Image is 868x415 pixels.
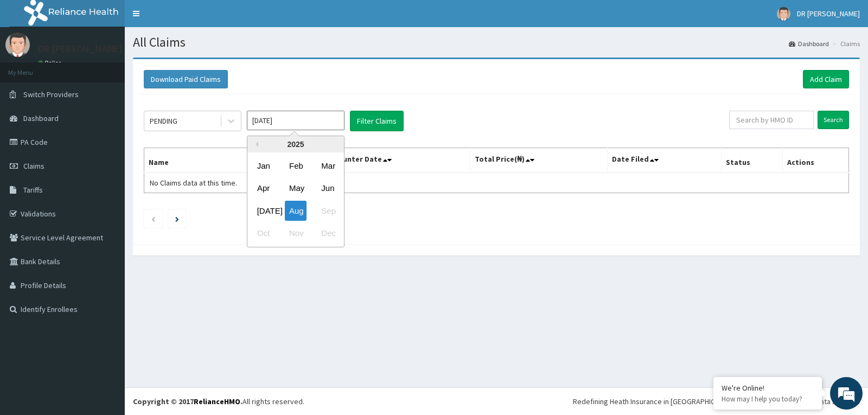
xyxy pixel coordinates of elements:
span: No Claims data at this time. [150,178,237,188]
div: Choose July 2025 [253,201,275,221]
span: Switch Providers [23,90,79,99]
span: Claims [23,161,44,171]
input: Select Month and Year [247,111,344,130]
span: DR [PERSON_NAME] [797,9,860,18]
div: Redefining Heath Insurance in [GEOGRAPHIC_DATA] using Telemedicine and Data Science! [573,396,860,407]
li: Claims [830,39,860,48]
div: Choose January 2025 [253,156,275,176]
div: Choose May 2025 [285,178,307,199]
h1: All Claims [133,35,860,49]
button: Filter Claims [350,111,404,131]
div: Minimize live chat window [178,5,204,31]
strong: Copyright © 2017 . [133,397,242,406]
a: Online [38,59,64,67]
img: User Image [777,7,790,21]
a: Dashboard [789,39,829,48]
div: Choose April 2025 [253,178,275,199]
div: Choose June 2025 [317,178,339,199]
div: We're Online! [722,383,814,393]
span: Tariffs [23,185,43,195]
input: Search [818,111,849,129]
div: PENDING [150,116,177,126]
button: Previous Year [253,142,258,147]
img: d_794563401_company_1708531726252_794563401 [20,54,44,81]
th: Name [144,148,322,173]
th: Date Filed [608,148,722,173]
div: Choose February 2025 [285,156,307,176]
a: Previous page [151,214,156,224]
span: Dashboard [23,113,59,123]
th: Total Price(₦) [470,148,607,173]
p: DR [PERSON_NAME] [38,44,123,54]
input: Search by HMO ID [729,111,814,129]
a: Next page [175,214,179,224]
div: Chat with us now [56,61,182,75]
div: Choose March 2025 [317,156,339,176]
a: RelianceHMO [194,397,240,406]
div: Choose August 2025 [285,201,307,221]
p: How may I help you today? [722,394,814,404]
div: 2025 [247,136,344,152]
th: Actions [782,148,848,173]
button: Download Paid Claims [144,70,228,88]
span: We're online! [63,137,150,246]
a: Add Claim [803,70,849,88]
footer: All rights reserved. [125,387,868,415]
textarea: Type your message and hit 'Enter' [5,296,207,334]
img: User Image [5,33,30,57]
div: month 2025-08 [247,155,344,245]
th: Status [721,148,782,173]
